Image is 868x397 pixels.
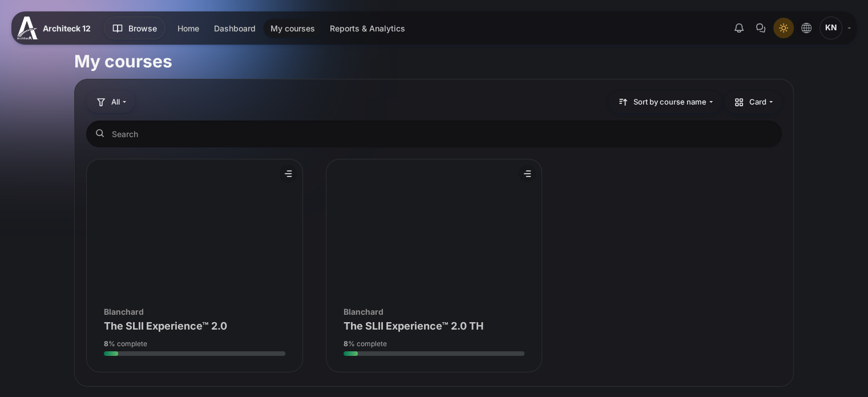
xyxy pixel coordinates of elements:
img: A12 [17,17,38,39]
div: Blanchard [344,306,525,318]
a: The SLII Experience™ 2.0 [104,320,227,332]
section: Content [74,33,794,387]
a: Home [171,19,206,38]
input: Search [86,121,782,147]
a: Reports & Analytics [323,19,412,38]
div: Light Mode [775,19,792,37]
span: Card [733,97,766,108]
span: Sort by course name [633,97,706,108]
span: Architeck 12 [43,22,91,34]
button: Grouping drop-down menu [86,91,135,113]
button: Sorting drop-down menu [608,91,722,113]
button: Light Mode Dark Mode [773,18,794,38]
div: % complete [104,339,285,349]
span: Browse [128,22,157,34]
strong: 8 [344,339,348,348]
button: There are 0 unread conversations [750,18,771,38]
div: Course overview controls [86,91,782,150]
section: Course overview [74,79,794,387]
a: My courses [264,19,322,38]
a: The SLII Experience™ 2.0 TH [344,320,483,332]
div: Show notification window with no new notifications [729,18,749,38]
a: User menu [819,17,851,39]
button: Languages [796,18,817,38]
strong: 8 [104,339,108,348]
div: Blanchard [104,306,285,318]
a: Dashboard [207,19,263,38]
a: A12 A12 Architeck 12 [17,17,95,39]
span: Kulphassorn Nawakantrakoon [819,17,842,39]
button: Display drop-down menu [724,91,782,114]
h1: My courses [74,50,172,73]
button: Browse [104,17,165,39]
span: All [111,97,120,108]
div: % complete [344,339,525,349]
